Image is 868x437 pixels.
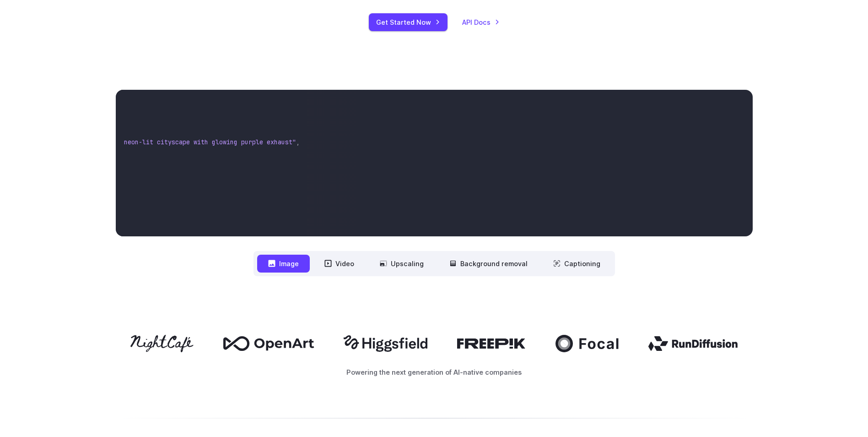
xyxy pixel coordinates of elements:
[438,255,539,273] button: Background removal
[296,138,300,146] span: ,
[116,367,753,377] p: Powering the next generation of AI-native companies
[313,255,365,273] button: Video
[462,17,500,27] a: API Docs
[369,255,435,273] button: Upscaling
[257,255,310,273] button: Image
[542,255,611,273] button: Captioning
[369,13,447,31] a: Get Started Now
